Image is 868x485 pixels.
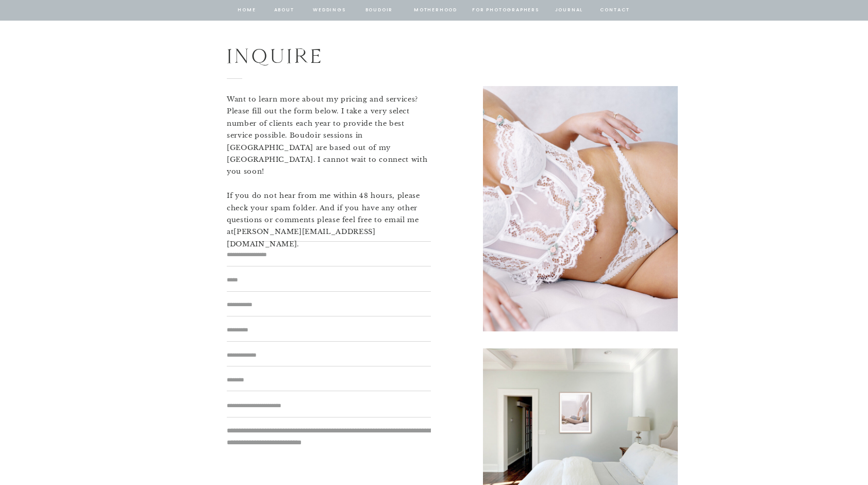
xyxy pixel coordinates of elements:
[273,6,295,15] a: about
[472,6,539,15] a: for photographers
[227,227,376,248] a: [PERSON_NAME][EMAIL_ADDRESS][DOMAIN_NAME]
[227,93,431,209] p: Want to learn more about my pricing and services? Please fill out the form below. I take a very s...
[364,6,394,15] a: BOUDOIR
[237,6,257,15] a: home
[227,40,396,70] h1: Inquire
[553,6,585,15] a: journal
[414,6,457,15] a: Motherhood
[312,6,347,15] a: Weddings
[598,6,631,15] a: contact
